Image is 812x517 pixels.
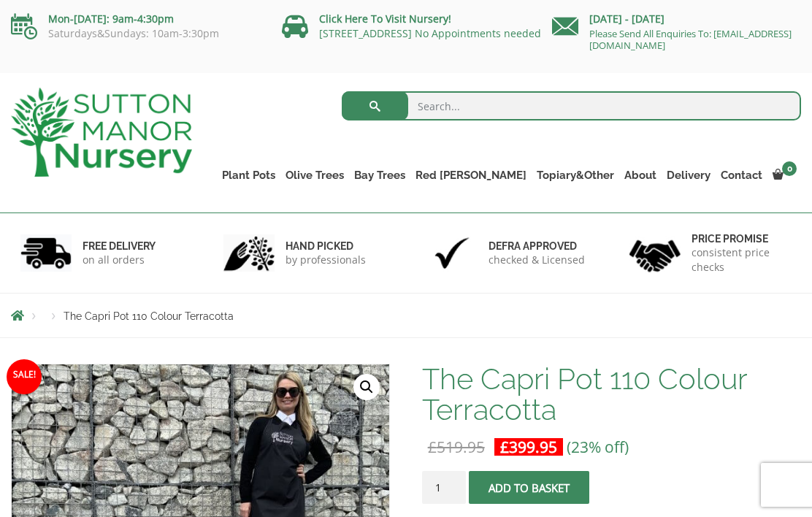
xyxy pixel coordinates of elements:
a: Contact [716,165,767,185]
span: Sale! [7,359,42,394]
span: 0 [782,161,797,176]
a: Delivery [662,165,716,185]
p: [DATE] - [DATE] [552,10,801,28]
span: The Capri Pot 110 Colour Terracotta [64,310,234,322]
input: Product quantity [422,471,466,504]
img: 3.jpg [426,234,478,272]
bdi: 399.95 [500,437,557,457]
a: Topiary&Other [532,165,619,185]
a: 0 [767,165,801,185]
h6: Price promise [692,232,792,245]
img: 1.jpg [20,234,72,272]
h6: FREE DELIVERY [83,240,156,253]
a: View full-screen image gallery [353,374,380,400]
img: 4.jpg [629,231,681,275]
span: £ [500,437,509,457]
img: logo [11,88,192,177]
a: About [619,165,662,185]
p: on all orders [83,253,156,267]
p: consistent price checks [692,245,792,275]
a: [STREET_ADDRESS] No Appointments needed [319,26,541,40]
a: Red [PERSON_NAME] [410,165,532,185]
h1: The Capri Pot 110 Colour Terracotta [422,364,801,425]
a: Please Send All Enquiries To: [EMAIL_ADDRESS][DOMAIN_NAME] [589,27,792,52]
img: 2.jpg [223,234,275,272]
a: Plant Pots [217,165,280,185]
p: Mon-[DATE]: 9am-4:30pm [11,10,260,28]
p: Saturdays&Sundays: 10am-3:30pm [11,28,260,39]
a: Click Here To Visit Nursery! [319,12,451,26]
p: by professionals [286,253,366,267]
h6: hand picked [286,240,366,253]
a: Bay Trees [349,165,410,185]
input: Search... [342,91,801,120]
bdi: 519.95 [428,437,485,457]
span: £ [428,437,437,457]
button: Add to basket [469,471,589,504]
p: checked & Licensed [489,253,585,267]
a: Olive Trees [280,165,349,185]
span: (23% off) [567,437,629,457]
nav: Breadcrumbs [11,310,801,321]
h6: Defra approved [489,240,585,253]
